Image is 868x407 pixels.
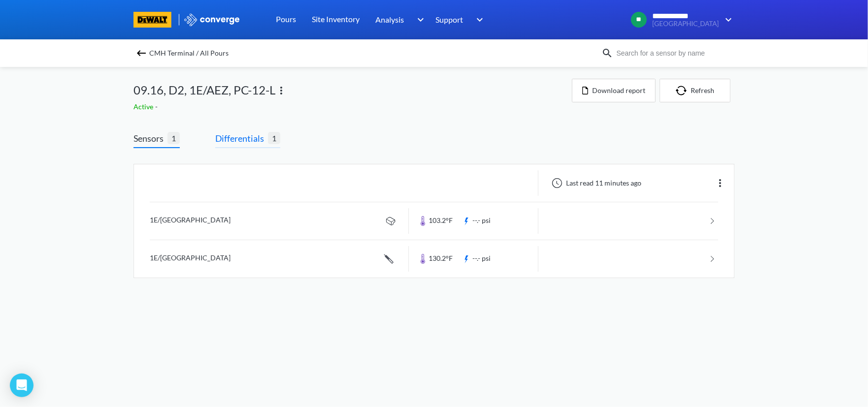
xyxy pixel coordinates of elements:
span: Sensors [134,131,167,145]
div: Open Intercom Messenger [10,374,33,397]
img: icon-file.svg [582,87,588,94]
img: icon-refresh.svg [676,86,691,95]
span: Analysis [375,13,404,26]
img: logo_ewhite.svg [183,13,240,26]
span: 09.16, D2, 1E/AEZ, PC-12-L [134,81,275,99]
img: downArrow.svg [470,14,486,26]
a: branding logo [134,12,183,28]
span: Active [134,102,155,111]
span: Differentials [215,131,268,145]
span: 1 [167,132,180,144]
input: Search for a sensor by name [613,48,733,59]
button: Refresh [660,79,731,102]
img: more.svg [275,85,287,96]
span: Support [435,13,463,26]
img: more.svg [714,177,726,189]
img: downArrow.svg [411,14,427,26]
button: Download report [572,79,656,102]
div: Last read 11 minutes ago [546,177,644,189]
img: downArrow.svg [719,14,734,26]
span: [GEOGRAPHIC_DATA] [652,20,719,28]
span: 1 [268,132,280,144]
span: CMH Terminal / All Pours [149,46,229,60]
img: icon-search.svg [601,47,613,59]
span: - [155,102,160,111]
img: branding logo [134,12,171,28]
img: backspace.svg [135,47,147,59]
